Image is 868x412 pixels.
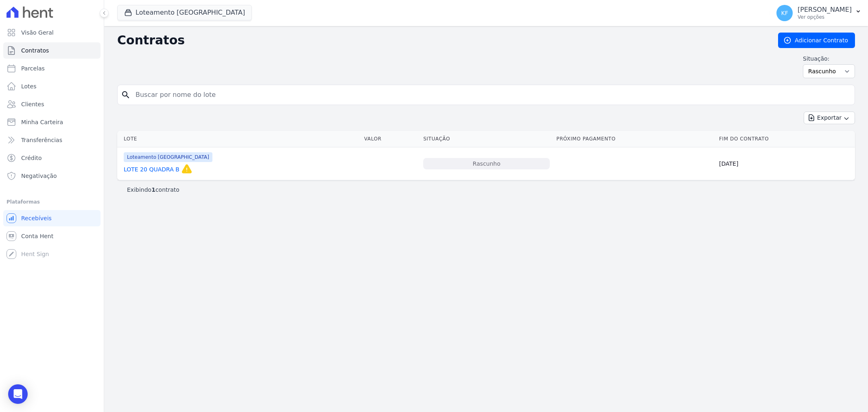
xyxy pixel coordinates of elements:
button: Loteamento [GEOGRAPHIC_DATA] [117,5,252,20]
label: Situação: [803,55,855,63]
th: Valor [361,131,420,147]
span: Loteamento [GEOGRAPHIC_DATA] [124,152,212,162]
span: Contratos [21,46,49,55]
span: Minha Carteira [21,118,63,126]
span: KF [781,10,788,16]
button: Exportar [804,112,855,124]
span: Crédito [21,154,42,162]
p: [PERSON_NAME] [798,6,852,14]
td: [DATE] [716,147,855,180]
b: 1 [151,186,155,193]
button: KF [PERSON_NAME] Ver opções [770,2,868,24]
p: Ver opções [798,14,852,20]
th: Fim do Contrato [716,131,855,147]
a: Negativação [3,168,101,184]
a: Crédito [3,150,101,166]
p: Exibindo contrato [127,186,179,194]
a: Recebíveis [3,210,101,226]
span: Lotes [21,82,37,90]
span: Conta Hent [21,232,53,240]
th: Próximo Pagamento [553,131,716,147]
input: Buscar por nome do lote [131,87,851,103]
a: Contratos [3,42,101,59]
h2: Contratos [117,33,765,48]
a: Clientes [3,96,101,112]
a: Minha Carteira [3,114,101,130]
a: Visão Geral [3,24,101,41]
span: Negativação [21,172,57,180]
a: LOTE 20 QUADRA B [124,165,179,173]
a: Adicionar Contrato [778,33,855,48]
th: Lote [117,131,361,147]
div: Rascunho [423,158,550,169]
a: Parcelas [3,60,101,77]
a: Lotes [3,78,101,94]
i: search [121,90,131,100]
a: Conta Hent [3,228,101,244]
a: Transferências [3,132,101,148]
span: Visão Geral [21,28,54,37]
span: Transferências [21,136,62,144]
th: Situação [420,131,553,147]
div: Plataformas [7,197,97,207]
span: Recebíveis [21,214,52,222]
span: Parcelas [21,64,45,72]
div: Open Intercom Messenger [8,384,28,404]
span: Clientes [21,100,44,108]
